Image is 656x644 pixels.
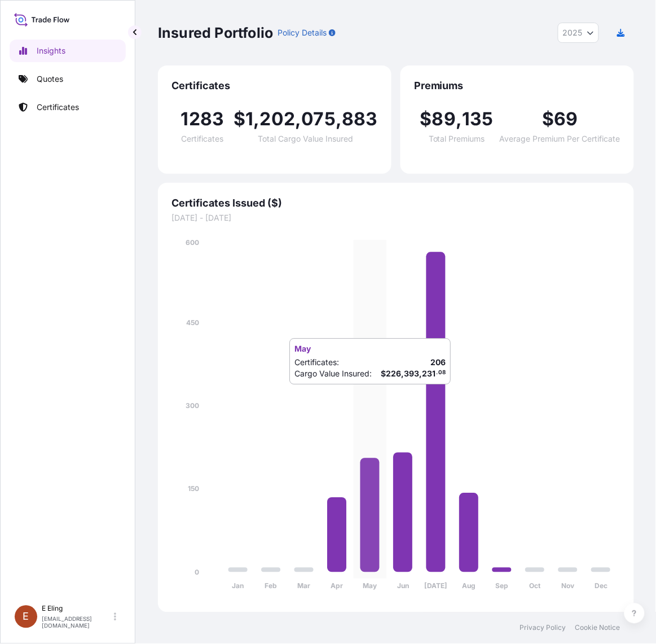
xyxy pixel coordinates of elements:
span: Certificates Issued ($) [171,196,620,210]
tspan: [DATE] [425,582,448,590]
tspan: Oct [530,582,541,590]
tspan: Sep [496,582,509,590]
a: Insights [10,40,126,62]
tspan: Apr [331,582,344,590]
tspan: Feb [265,582,278,590]
span: $ [542,110,554,128]
tspan: Jun [397,582,409,590]
p: Quotes [37,73,63,85]
span: E [23,611,29,623]
span: 69 [554,110,578,128]
span: , [295,110,301,128]
span: [DATE] - [DATE] [171,212,620,224]
span: $ [234,110,245,128]
a: Privacy Policy [520,624,566,633]
span: Premiums [414,79,620,93]
span: $ [420,110,432,128]
span: Total Premiums [429,135,485,143]
tspan: May [363,582,378,590]
p: Insured Portfolio [158,24,273,42]
span: 202 [260,110,296,128]
tspan: 0 [195,568,199,576]
span: Total Cargo Value Insured [258,135,354,143]
p: Policy Details [278,27,327,38]
tspan: 450 [186,319,199,327]
span: , [254,110,260,128]
tspan: Dec [595,582,607,590]
span: 1 [245,110,253,128]
span: , [456,110,462,128]
tspan: 600 [186,238,199,247]
tspan: Aug [463,582,476,590]
p: Insights [37,45,65,56]
span: Certificates [182,135,224,143]
p: [EMAIL_ADDRESS][DOMAIN_NAME] [42,616,112,629]
span: 883 [342,110,378,128]
span: Average Premium Per Certificate [500,135,620,143]
span: 2025 [563,27,583,38]
p: E Eling [42,604,112,614]
a: Certificates [10,96,126,119]
tspan: Nov [562,582,575,590]
span: Certificates [171,79,378,93]
p: Certificates [37,102,79,113]
tspan: Jan [232,582,244,590]
span: 135 [463,110,494,128]
span: 89 [432,110,456,128]
tspan: 150 [188,485,199,493]
span: 075 [302,110,336,128]
span: , [336,110,342,128]
tspan: 300 [186,402,199,410]
a: Cookie Notice [575,624,620,633]
button: Year Selector [558,23,599,43]
tspan: Mar [298,582,311,590]
a: Quotes [10,68,126,90]
span: 1283 [181,110,224,128]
